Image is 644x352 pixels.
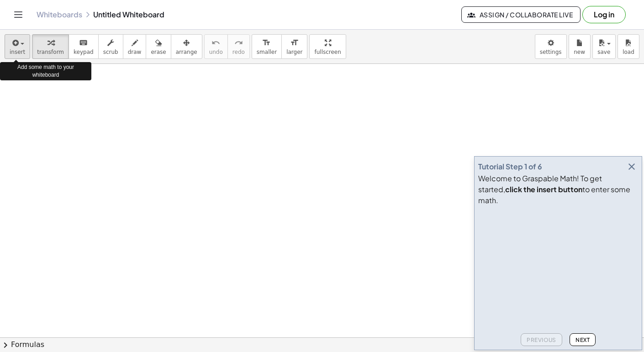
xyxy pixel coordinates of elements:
[618,34,639,59] button: load
[211,37,220,48] i: undo
[98,34,123,59] button: scrub
[171,34,202,59] button: arrange
[309,34,346,59] button: fullscreen
[128,49,142,55] span: draw
[151,49,166,55] span: erase
[592,34,616,59] button: save
[79,37,88,48] i: keyboard
[535,34,567,59] button: settings
[281,34,307,59] button: format_sizelarger
[204,34,228,59] button: undoundo
[69,34,99,59] button: keyboardkeypad
[32,34,69,59] button: transform
[227,34,250,59] button: redoredo
[11,7,26,22] button: Toggle navigation
[478,161,542,172] div: Tutorial Step 1 of 6
[314,49,341,55] span: fullscreen
[570,333,596,346] button: Next
[252,34,282,59] button: format_sizesmaller
[461,6,581,23] button: Assign / Collaborate Live
[257,49,277,55] span: smaller
[540,49,562,55] span: settings
[37,10,82,19] a: Whiteboards
[103,49,118,55] span: scrub
[146,34,171,59] button: erase
[623,49,634,55] span: load
[478,173,638,206] div: Welcome to Graspable Math! To get started, to enter some math.
[74,49,94,55] span: keypad
[505,184,582,194] b: click the insert button
[176,49,197,55] span: arrange
[10,49,25,55] span: insert
[123,34,147,59] button: draw
[574,49,585,55] span: new
[569,34,591,59] button: new
[37,49,64,55] span: transform
[469,11,573,19] span: Assign / Collaborate Live
[234,37,243,48] i: redo
[597,49,610,55] span: save
[575,336,590,343] span: Next
[5,34,30,59] button: insert
[286,49,302,55] span: larger
[209,49,223,55] span: undo
[582,6,626,23] button: Log in
[262,37,271,48] i: format_size
[290,37,299,48] i: format_size
[232,49,245,55] span: redo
